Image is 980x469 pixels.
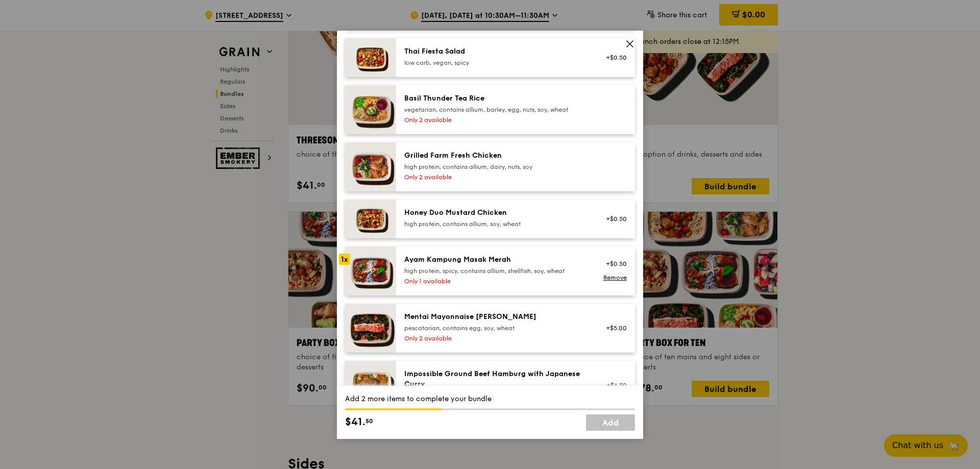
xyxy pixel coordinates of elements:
div: Add 2 more items to complete your bundle [345,394,635,404]
div: +$0.50 [600,215,627,223]
img: daily_normal_HORZ-Impossible-Hamburg-With-Japanese-Curry.jpg [345,361,396,410]
div: Ayam Kampung Masak Merah [404,255,587,265]
div: low carb, vegan, spicy [404,59,587,67]
div: Honey Duo Mustard Chicken [404,208,587,218]
div: Grilled Farm Fresh Chicken [404,151,587,161]
div: high protein, contains allium, soy, wheat [404,220,587,228]
div: +$0.50 [600,54,627,62]
img: daily_normal_HORZ-Grilled-Farm-Fresh-Chicken.jpg [345,142,396,191]
div: Only 2 available [404,116,587,124]
span: 50 [365,417,373,425]
div: +$5.00 [600,324,627,332]
div: pescatarian, contains egg, soy, wheat [404,324,587,332]
img: daily_normal_HORZ-Basil-Thunder-Tea-Rice.jpg [345,85,396,134]
div: vegetarian, contains allium, barley, egg, nuts, soy, wheat [404,106,587,114]
div: Thai Fiesta Salad [404,46,587,57]
div: high protein, spicy, contains allium, shellfish, soy, wheat [404,267,587,275]
div: +$6.50 [600,381,627,389]
img: daily_normal_Ayam_Kampung_Masak_Merah_Horizontal_.jpg [345,246,396,295]
div: Only 2 available [404,334,587,342]
img: daily_normal_Honey_Duo_Mustard_Chicken__Horizontal_.jpg [345,200,396,238]
a: Remove [603,274,627,281]
div: +$0.50 [600,260,627,268]
div: Basil Thunder Tea Rice [404,93,587,104]
div: high protein, contains allium, dairy, nuts, soy [404,163,587,171]
a: Add [586,414,635,431]
div: Impossible Ground Beef Hamburg with Japanese Curry [404,369,587,389]
div: Only 1 available [404,277,587,285]
span: $41. [345,414,365,430]
div: Only 2 available [404,173,587,181]
div: Mentai Mayonnaise [PERSON_NAME] [404,312,587,322]
div: 1x [339,254,350,265]
img: daily_normal_Thai_Fiesta_Salad__Horizontal_.jpg [345,38,396,77]
img: daily_normal_Mentai-Mayonnaise-Aburi-Salmon-HORZ.jpg [345,304,396,353]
